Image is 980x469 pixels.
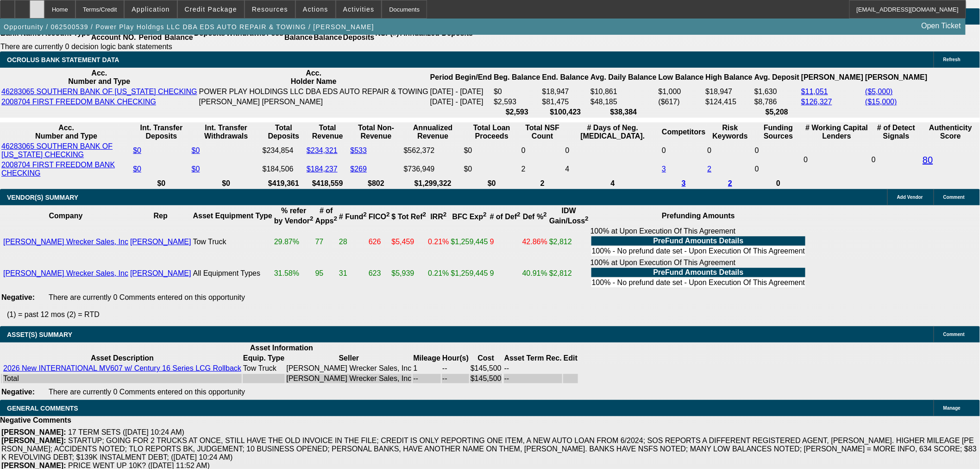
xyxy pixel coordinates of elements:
b: FICO [369,213,390,221]
th: Acc. Number and Type [1,123,132,141]
b: Rep [154,212,168,220]
td: 31.58% [274,258,314,289]
td: -- [504,364,562,373]
button: Application [125,0,176,18]
td: $18,947 [542,87,589,96]
button: Activities [336,0,382,18]
th: [PERSON_NAME] [801,69,864,86]
td: $0 [493,87,540,96]
sup: 2 [543,211,547,218]
th: Asset Term Recommendation [504,354,562,363]
th: Avg. Daily Balance [590,69,657,86]
th: $38,384 [590,108,657,117]
th: [PERSON_NAME] [865,69,928,86]
td: 29.87% [274,227,314,257]
span: 0 [804,156,808,164]
a: [PERSON_NAME] Wrecker Sales, Inc [3,238,128,246]
sup: 2 [517,211,520,218]
sup: 2 [483,211,486,218]
b: [PERSON_NAME]: [1,428,66,436]
td: $48,185 [590,97,657,107]
td: $0 [464,142,520,159]
b: BFC Exp [452,213,487,221]
th: $1,299,322 [403,179,463,188]
td: $184,506 [262,160,305,178]
td: ($617) [658,97,704,107]
a: $0 [133,165,141,173]
th: $100,423 [542,108,589,117]
th: Int. Transfer Deposits [132,123,190,141]
th: Authenticity Score [922,123,979,141]
b: Negative: [1,293,35,301]
th: Risk Keywords [707,123,754,141]
th: Funding Sources [754,123,803,141]
a: Open Ticket [918,18,965,34]
th: Annualized Revenue [403,123,463,141]
b: # of Apps [315,207,337,225]
b: Def % [523,213,547,221]
td: [PERSON_NAME] Wrecker Sales, Inc [286,364,412,373]
span: Comment [943,195,965,200]
span: Refresh [943,57,961,62]
th: Beg. Balance [493,69,540,86]
span: ASSET(S) SUMMARY [7,331,72,338]
td: 0.21% [427,258,449,289]
th: Period Begin/End [430,69,492,86]
td: Tow Truck [193,227,273,257]
a: 3 [682,179,686,187]
td: $234,854 [262,142,305,159]
td: 100% - No prefund date set - Upon Execution Of This Agreement [591,278,805,287]
td: [DATE] - [DATE] [430,87,492,96]
span: Application [132,6,170,13]
td: Tow Truck [243,364,285,373]
th: Acc. Number and Type [1,69,198,86]
td: 2 [521,160,564,178]
a: 2 [728,179,732,187]
td: 31 [339,258,367,289]
th: Total Non-Revenue [350,123,402,141]
td: $2,812 [549,258,589,289]
th: High Balance [705,69,753,86]
div: Total [3,374,241,383]
td: $124,415 [705,97,753,107]
td: 0 [754,142,803,159]
b: Seller [339,354,359,362]
b: [PERSON_NAME]: [1,437,66,444]
b: Asset Equipment Type [193,212,272,220]
td: [PERSON_NAME] [PERSON_NAME] [199,97,429,107]
b: Mileage [413,354,440,362]
td: 77 [315,227,338,257]
span: Resources [252,6,288,13]
b: Asset Information [250,344,313,352]
a: 2026 New INTERNATIONAL MV607 w/ Century 16 Series LCG Rollback [3,364,241,372]
td: 9 [490,258,521,289]
sup: 2 [423,211,426,218]
td: 623 [368,258,390,289]
p: (1) = past 12 mos (2) = RTD [7,311,980,319]
a: ($5,000) [865,88,893,95]
a: $269 [350,165,367,173]
td: [PERSON_NAME] Wrecker Sales, Inc [286,374,412,383]
td: $145,500 [470,374,502,383]
td: 0 [661,142,706,159]
td: -- [442,364,469,373]
th: Equip. Type [243,354,285,363]
a: $533 [350,146,367,154]
b: Negative: [1,388,35,396]
td: 9 [490,227,521,257]
th: Total Revenue [306,123,349,141]
b: Company [49,212,83,220]
span: Comment [943,332,965,337]
td: -- [413,374,441,383]
th: $0 [464,179,520,188]
th: # of Detect Signals [871,123,921,141]
th: $2,593 [493,108,540,117]
td: 42.86% [522,227,548,257]
a: ($15,000) [865,98,897,106]
th: Avg. Deposit [754,69,800,86]
th: Edit [563,354,578,363]
th: Low Balance [658,69,704,86]
a: 80 [923,155,933,165]
th: Int. Transfer Withdrawals [191,123,261,141]
th: $0 [132,179,190,188]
